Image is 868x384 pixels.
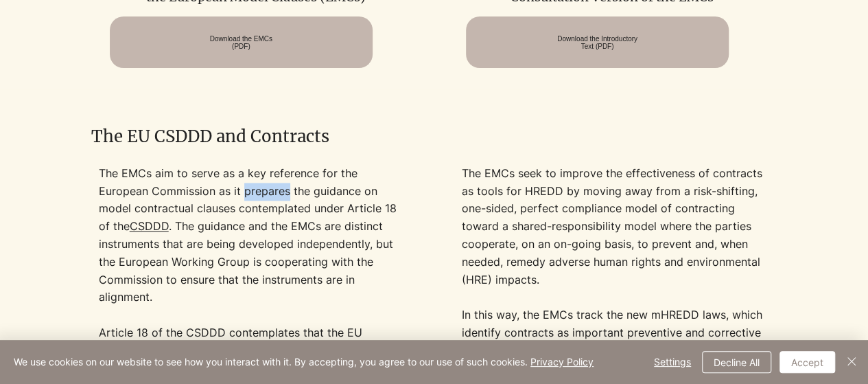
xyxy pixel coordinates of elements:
button: Close [843,351,860,373]
h2: The EU CSDDD and Contracts [91,125,777,148]
span: Download the Introductory Text (PDF) [557,35,637,50]
button: Accept [779,351,835,373]
a: Download the Introductory Text (PDF) [466,16,729,68]
a: Privacy Policy [530,356,594,368]
img: Close [843,353,860,370]
span: Settings [654,352,691,372]
button: Decline All [702,351,771,373]
a: CSDDD [130,219,169,233]
span: We use cookies on our website to see how you interact with it. By accepting, you agree to our use... [14,356,594,368]
span: Download the EMCs (PDF) [210,35,272,50]
a: Download the EMCs (PDF) [110,16,373,68]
